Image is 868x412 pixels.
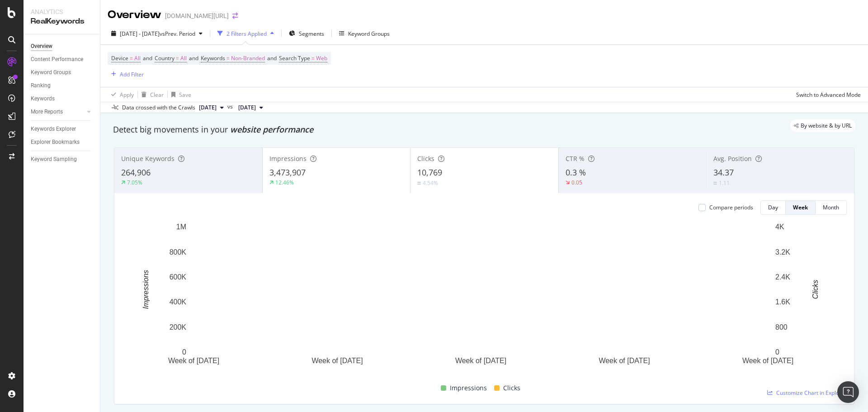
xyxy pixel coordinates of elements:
[423,179,438,187] div: 4.54%
[130,54,133,62] span: =
[311,357,363,365] text: Week of [DATE]
[170,298,187,306] text: 400K
[719,179,730,187] div: 1.11
[713,182,717,185] img: Equal
[179,91,191,99] div: Save
[122,104,195,112] div: Data crossed with the Crawls
[155,54,175,62] span: Country
[775,223,784,231] text: 4K
[31,137,94,147] a: Explorer Bookmarks
[111,54,128,62] span: Device
[227,103,235,111] span: vs
[786,200,816,215] button: Week
[767,389,847,397] a: Customize Chart in Explorer
[768,204,778,211] div: Day
[811,280,819,299] text: Clicks
[837,381,859,403] div: Open Intercom Messenger
[168,357,219,365] text: Week of [DATE]
[776,389,847,397] span: Customize Chart in Explorer
[180,52,187,65] span: All
[226,54,230,62] span: =
[31,16,93,27] div: RealKeywords
[31,155,94,164] a: Keyword Sampling
[709,204,753,211] div: Compare periods
[31,94,94,104] a: Keywords
[31,155,77,164] div: Keyword Sampling
[165,11,229,20] div: [DOMAIN_NAME][URL]
[571,179,582,186] div: 0.05
[120,71,144,78] div: Add Filter
[31,124,76,134] div: Keywords Explorer
[801,123,852,128] span: By website & by URL
[122,222,840,379] svg: A chart.
[170,323,187,331] text: 200K
[108,69,144,80] button: Add Filter
[31,94,55,104] div: Keywords
[742,357,793,365] text: Week of [DATE]
[279,54,310,62] span: Search Type
[121,154,175,163] span: Unique Keywords
[566,154,585,163] span: CTR %
[120,91,134,99] div: Apply
[238,104,256,112] span: 2025 Apr. 3rd
[232,13,238,19] div: arrow-right-arrow-left
[285,26,328,41] button: Segments
[231,52,265,65] span: Non-Branded
[182,348,186,356] text: 0
[176,54,179,62] span: =
[31,42,52,51] div: Overview
[170,248,187,256] text: 800K
[31,107,63,117] div: More Reports
[417,182,421,185] img: Equal
[150,91,164,99] div: Clear
[160,30,195,38] span: vs Prev. Period
[31,68,71,77] div: Keyword Groups
[335,26,393,41] button: Keyword Groups
[796,91,861,99] div: Switch to Advanced Mode
[189,54,198,62] span: and
[760,200,786,215] button: Day
[566,167,586,178] span: 0.3 %
[120,30,160,38] span: [DATE] - [DATE]
[455,357,506,365] text: Week of [DATE]
[713,154,752,163] span: Avg. Position
[201,54,225,62] span: Keywords
[31,55,83,64] div: Content Performance
[31,81,94,90] a: Ranking
[348,30,390,38] div: Keyword Groups
[143,54,152,62] span: and
[108,87,134,102] button: Apply
[31,81,51,90] div: Ranking
[816,200,847,215] button: Month
[793,87,861,102] button: Switch to Advanced Mode
[417,167,442,178] span: 10,769
[31,68,94,77] a: Keyword Groups
[226,30,267,38] div: 2 Filters Applied
[503,383,520,393] span: Clicks
[31,137,80,147] div: Explorer Bookmarks
[316,52,327,65] span: Web
[599,357,650,365] text: Week of [DATE]
[121,167,151,178] span: 264,906
[713,167,734,178] span: 34.37
[142,270,150,309] text: Impressions
[235,102,267,113] button: [DATE]
[269,154,307,163] span: Impressions
[775,248,790,256] text: 3.2K
[199,104,217,112] span: 2025 May. 5th
[108,7,161,23] div: Overview
[299,30,324,38] span: Segments
[267,54,277,62] span: and
[31,107,85,117] a: More Reports
[311,54,315,62] span: =
[214,26,278,41] button: 2 Filters Applied
[31,42,94,51] a: Overview
[275,179,294,186] div: 12.46%
[793,204,808,211] div: Week
[108,26,206,41] button: [DATE] - [DATE]vsPrev. Period
[170,273,187,281] text: 600K
[775,298,790,306] text: 1.6K
[138,87,164,102] button: Clear
[775,273,790,281] text: 2.4K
